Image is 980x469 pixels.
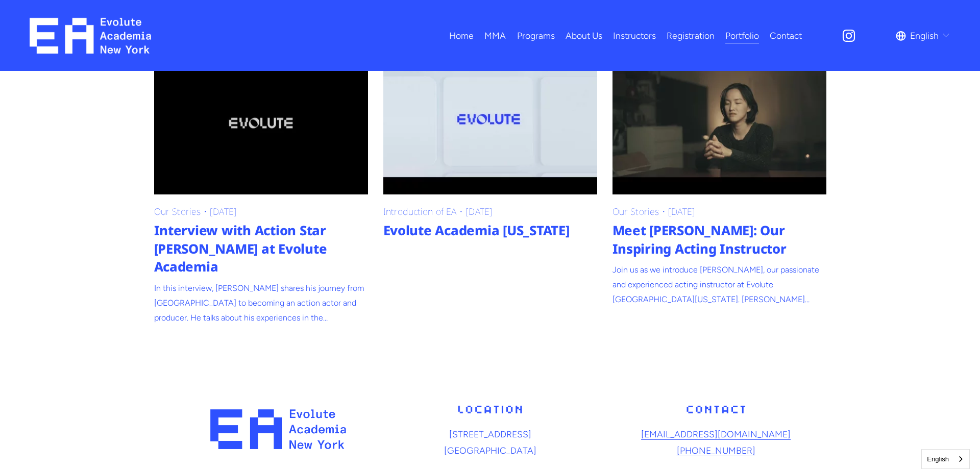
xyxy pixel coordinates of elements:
p: In this interview, [PERSON_NAME] shares his journey from [GEOGRAPHIC_DATA] to becoming an action ... [154,281,368,325]
a: Instagram [841,28,856,43]
img: EA [30,18,152,54]
p: [STREET_ADDRESS] [GEOGRAPHIC_DATA] [380,426,600,458]
div: • [DATE] [154,207,368,216]
a: Meet [PERSON_NAME]: Our Inspiring Acting Instructor [612,221,826,258]
a: About Us [566,27,602,44]
span: MMA [484,28,506,44]
a: folder dropdown [517,27,555,44]
a: Our Stories [154,205,201,217]
a: [EMAIL_ADDRESS][DOMAIN_NAME] [641,426,791,442]
div: • [DATE] [612,207,826,216]
a: Meet Claire Hsu: Our Inspiring Acting Instructor [612,52,826,194]
div: language picker [896,27,951,44]
a: Evolute Academia [US_STATE] [383,221,597,240]
a: Instructors [613,27,656,44]
a: Contact [770,27,802,44]
span: English [910,28,939,44]
a: Home [449,27,474,44]
a: Our Stories [612,205,659,217]
a: Registration [667,27,715,44]
div: • [DATE] [383,207,597,216]
span: Programs [517,28,555,44]
section: Videos [154,60,826,333]
p: Join us as we introduce [PERSON_NAME], our passionate and experienced acting instructor at Evolut... [612,263,826,307]
a: Interview with Action Star Joe Suba at Evolute Academia [154,52,368,194]
a: Portfolio [725,27,759,44]
a: [PHONE_NUMBER] [677,442,755,459]
a: Evolute Academia New York [383,52,597,194]
a: Introduction of EA [383,205,457,217]
a: Interview with Action Star [PERSON_NAME] at Evolute Academia [154,221,368,277]
aside: Language selected: English [921,449,970,469]
a: English [922,450,969,468]
a: folder dropdown [484,27,506,44]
